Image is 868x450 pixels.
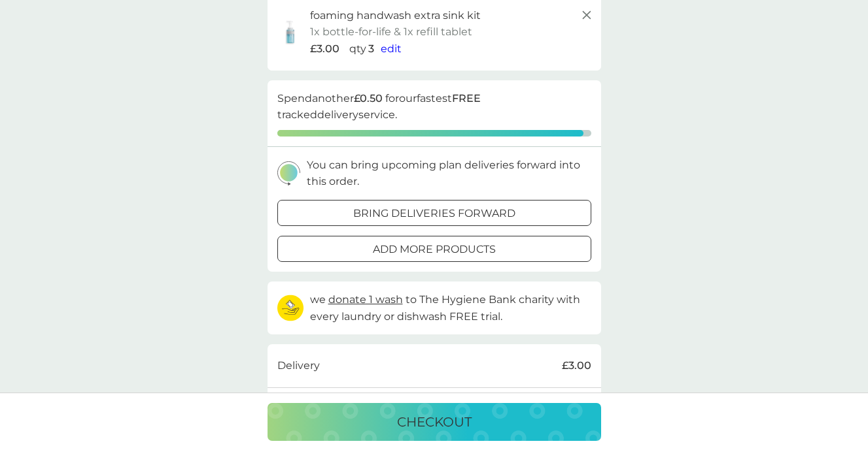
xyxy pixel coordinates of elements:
strong: £0.50 [354,92,383,104]
p: foaming handwash extra sink kit [310,7,481,24]
p: 1x bottle-for-life & 1x refill tablet [310,24,472,40]
button: checkout [268,403,601,441]
span: donate 1 wash [328,293,403,306]
p: qty [349,40,366,57]
p: bring deliveries forward [353,205,515,222]
span: edit [381,42,402,55]
button: add more products [277,236,591,262]
p: You can bring upcoming plan deliveries forward into this order. [307,157,591,190]
p: add more products [373,241,496,258]
button: bring deliveries forward [277,200,591,226]
p: £3.00 [562,357,591,374]
span: £3.00 [310,40,339,57]
p: we to The Hygiene Bank charity with every laundry or dishwash FREE trial. [310,291,591,325]
p: checkout [397,411,472,432]
strong: FREE [452,92,481,104]
img: delivery-schedule.svg [277,161,300,185]
button: edit [381,40,402,57]
p: Delivery [277,357,320,374]
p: 3 [368,40,374,57]
p: Spend another for our fastest tracked delivery service. [277,90,591,123]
